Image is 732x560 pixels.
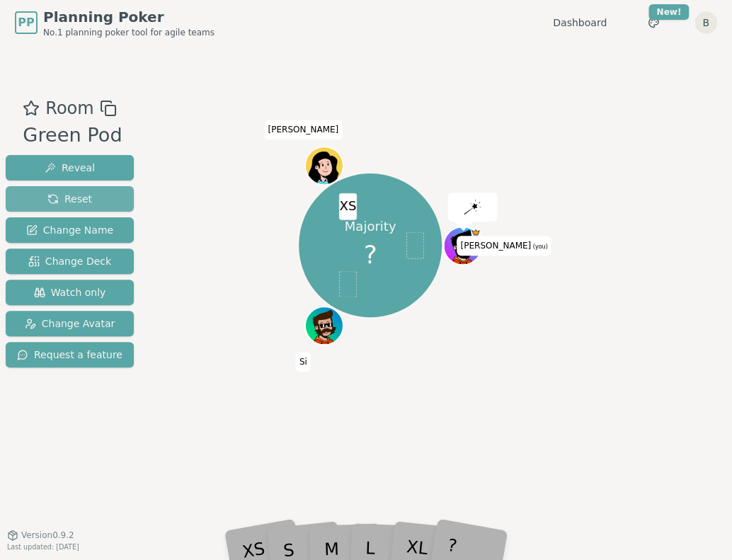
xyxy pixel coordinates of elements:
button: Version0.9.2 [7,530,74,541]
span: Change Avatar [25,316,115,331]
span: Last updated: [DATE] [7,543,79,551]
span: Click to change your name [457,236,551,256]
button: Reset [6,186,134,212]
a: Dashboard [553,16,607,30]
span: Change Deck [28,254,111,268]
span: Watch only [34,285,106,299]
span: PP [18,14,34,31]
span: Request a feature [17,348,122,362]
span: Planning Poker [43,7,215,27]
span: ? [363,235,377,273]
img: reveal [464,200,481,214]
a: PPPlanning PokerNo.1 planning poker tool for agile teams [15,7,215,38]
div: New! [648,4,689,20]
span: Change Name [26,223,113,237]
button: Change Name [6,217,134,243]
button: Watch only [6,280,134,305]
span: Reveal [45,161,95,175]
button: Reveal [6,155,134,181]
span: No.1 planning poker tool for agile teams [43,27,215,38]
button: Add as favourite [23,96,40,121]
span: Version 0.9.2 [21,530,74,541]
span: Click to change your name [296,351,311,371]
button: Change Deck [6,248,134,274]
span: Reset [47,192,92,206]
button: Request a feature [6,342,134,367]
p: Majority [344,217,396,235]
span: Barry is the host [471,227,480,236]
button: Change Avatar [6,311,134,336]
span: Room [45,96,93,121]
span: Click to change your name [264,120,342,139]
span: XS [339,193,357,220]
div: Green Pod [23,121,122,150]
span: (you) [531,244,548,250]
button: B [694,11,717,34]
button: New! [641,10,666,35]
button: Click to change your avatar [445,227,480,263]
